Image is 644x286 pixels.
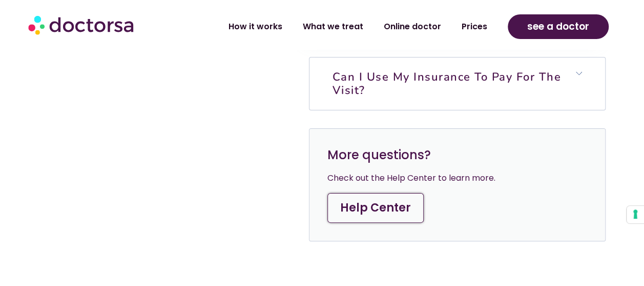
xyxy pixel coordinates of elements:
a: What we treat [293,15,373,39]
div: Check out the Help Center to learn more. [327,171,587,185]
a: see a doctor [508,14,609,39]
span: see a doctor [527,18,589,35]
a: How it works [218,15,293,39]
nav: Menu [173,15,497,39]
h3: More questions? [327,147,587,163]
a: Online doctor [373,15,451,39]
a: Help Center [327,193,424,223]
a: Prices [451,15,497,39]
h6: Can I use my insurance to pay for the visit? [309,58,605,110]
button: Your consent preferences for tracking technologies [627,206,644,223]
a: Can I use my insurance to pay for the visit? [333,69,562,98]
